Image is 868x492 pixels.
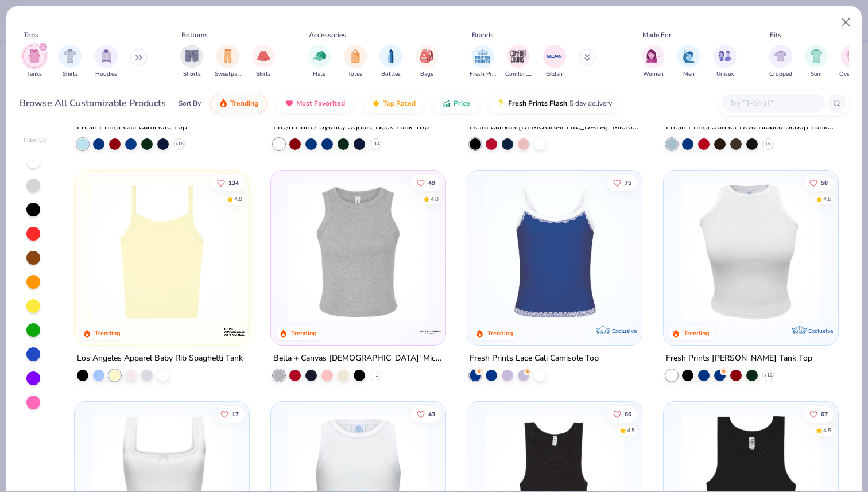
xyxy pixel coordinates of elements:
img: a2c1212f-7889-4602-8399-578c484ff67d [434,182,586,322]
img: Slim Image [810,49,823,63]
div: filter for Totes [344,45,367,79]
div: filter for Oversized [839,45,865,79]
button: Trending [210,94,267,113]
span: 67 [821,411,828,417]
div: Los Angeles Apparel Baby Rib Spaghetti Tank [77,351,243,365]
img: Shorts Image [185,49,199,63]
button: Like [215,406,245,422]
img: TopRated.gif [371,99,381,108]
div: filter for Hats [308,45,331,79]
div: 4.8 [431,195,439,203]
button: Like [804,406,834,422]
div: 4.5 [823,426,831,435]
button: filter button [252,45,275,79]
img: Hats Image [313,49,326,63]
span: Exclusive [612,327,637,334]
span: Trending [230,99,258,108]
span: 75 [625,180,631,185]
span: 17 [232,411,239,417]
span: Bags [420,70,433,79]
span: + 16 [175,141,184,148]
span: Unisex [716,70,734,79]
button: Like [607,175,637,191]
span: Shorts [183,70,201,79]
img: Skirts Image [257,49,270,63]
span: Comfort Colors [505,70,532,79]
span: Women [643,70,664,79]
div: filter for Shirts [59,45,82,79]
button: Like [212,175,245,191]
div: Bella + Canvas [DEMOGRAPHIC_DATA]' Micro Ribbed Racerback Tank [273,351,443,365]
button: filter button [344,45,367,79]
div: Accessories [309,30,346,40]
button: filter button [95,45,118,79]
span: 134 [229,180,239,185]
span: Bottles [381,70,401,79]
img: Gildan Image [546,48,563,65]
div: Filter By [24,136,46,145]
div: Fresh Prints Sunset Blvd Ribbed Scoop Tank Top [666,120,836,134]
img: Fresh Prints Image [474,48,491,65]
button: Most Favorited [276,94,354,113]
button: Like [411,175,441,191]
div: filter for Slim [805,45,828,79]
button: filter button [769,45,792,79]
button: filter button [543,45,566,79]
span: Skirts [256,70,271,79]
button: filter button [642,45,665,79]
span: Hoodies [95,70,117,79]
span: Hats [313,70,325,79]
button: Like [607,406,637,422]
span: + 6 [765,141,771,148]
button: filter button [470,45,496,79]
div: filter for Men [677,45,700,79]
img: Comfort Colors Image [510,48,527,65]
button: filter button [23,45,46,79]
span: Tanks [27,70,42,79]
div: filter for Women [642,45,665,79]
span: Totes [348,70,362,79]
span: Shirts [63,70,78,79]
span: Sweatpants [215,70,241,79]
div: filter for Hoodies [95,45,118,79]
div: Fresh Prints Cali Camisole Top [77,120,187,134]
div: 4.6 [823,195,831,203]
img: flash.gif [497,99,506,108]
img: most_fav.gif [285,99,294,108]
div: filter for Shorts [180,45,203,79]
img: Los Angeles Apparel logo [223,320,246,343]
button: filter button [379,45,402,79]
div: Made For [642,30,671,40]
span: Fresh Prints Flash [508,99,567,108]
span: Fresh Prints [470,70,496,79]
button: filter button [215,45,241,79]
div: Brands [472,30,494,40]
img: Bags Image [420,49,433,63]
span: + 14 [371,141,380,148]
input: Try "T-Shirt" [728,96,817,110]
button: filter button [180,45,203,79]
button: filter button [416,45,439,79]
div: 4.5 [627,426,635,435]
span: Oversized [839,70,865,79]
span: 66 [625,411,631,417]
span: 58 [821,180,828,185]
div: Fresh Prints Sydney Square Neck Tank Top [273,120,429,134]
span: Men [683,70,695,79]
button: filter button [677,45,700,79]
button: filter button [714,45,737,79]
img: Totes Image [349,49,362,63]
button: Fresh Prints Flash5 day delivery [488,94,621,113]
button: Like [411,406,441,422]
span: Cropped [769,70,792,79]
span: + 1 [373,371,378,378]
div: filter for Cropped [769,45,792,79]
img: d2e93f27-f460-4e7a-bcfc-75916c5962f1 [479,182,630,322]
div: Bottoms [181,30,208,40]
img: Tanks Image [28,49,41,63]
img: trending.gif [219,99,228,108]
img: 52992e4f-a45f-431a-90ff-fda9c8197133 [282,182,434,322]
div: Fresh Prints Lace Cali Camisole Top [470,351,599,365]
span: 5 day delivery [569,97,612,110]
div: filter for Unisex [714,45,737,79]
